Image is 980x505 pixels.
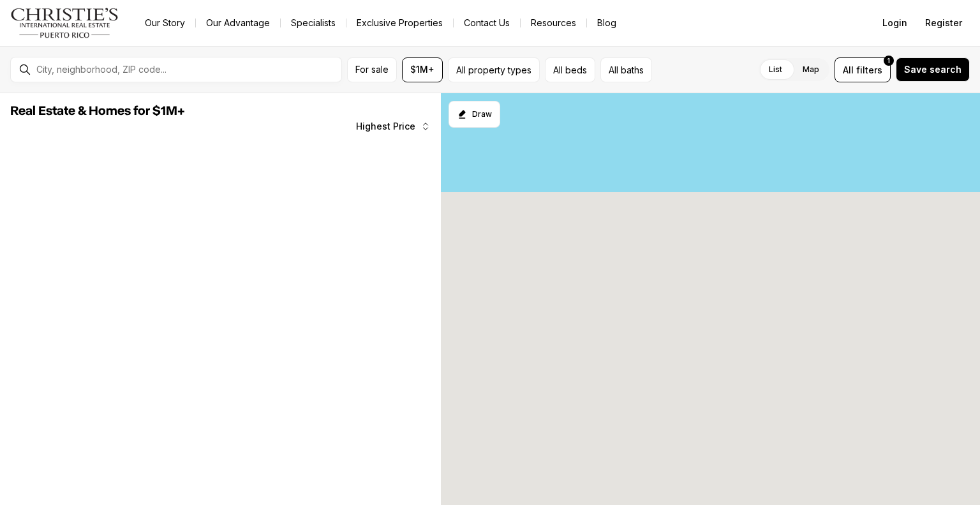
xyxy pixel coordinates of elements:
button: Contact Us [454,14,520,32]
button: Allfilters1 [835,57,891,82]
img: logo [10,8,119,38]
button: Register [917,10,970,36]
button: Start drawing [449,101,500,128]
span: For sale [355,64,389,75]
span: Login [882,18,907,28]
a: Blog [587,14,627,32]
button: Highest Price [348,114,438,139]
span: filters [856,63,882,77]
a: Our Advantage [196,14,280,32]
span: Save search [904,64,961,75]
button: All property types [448,57,540,82]
label: List [759,58,792,81]
span: 1 [887,56,890,66]
button: $1M+ [402,57,443,82]
button: For sale [347,57,397,82]
button: All baths [600,57,652,82]
span: Register [925,18,962,28]
a: Specialists [281,14,346,32]
button: Login [875,10,915,36]
button: All beds [545,57,595,82]
a: Resources [521,14,586,32]
a: Our Story [135,14,195,32]
span: All [843,63,854,77]
label: Map [792,58,829,81]
span: $1M+ [410,64,434,75]
button: Save search [896,57,970,82]
span: Real Estate & Homes for $1M+ [10,105,185,117]
span: Highest Price [356,121,415,132]
a: Exclusive Properties [346,14,453,32]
